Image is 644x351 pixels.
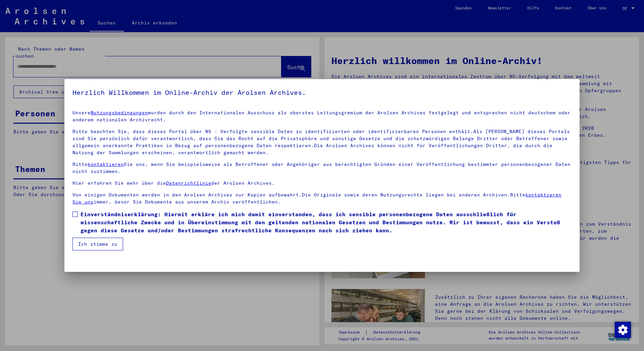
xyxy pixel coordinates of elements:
img: Zustimmung ändern [615,322,631,338]
span: Einverständniserklärung: Hiermit erkläre ich mich damit einverstanden, dass ich sensible personen... [80,210,572,234]
a: Nutzungsbedingungen [91,110,148,116]
a: kontaktieren Sie uns [72,192,561,205]
p: Bitte beachten Sie, dass dieses Portal über NS - Verfolgte sensible Daten zu identifizierten oder... [72,128,572,156]
a: kontaktieren [88,161,124,167]
h5: Herzlich Willkommen im Online-Archiv der Arolsen Archives. [72,87,572,98]
button: Ich stimme zu [72,238,123,250]
p: Bitte Sie uns, wenn Sie beispielsweise als Betroffener oder Angehöriger aus berechtigten Gründen ... [72,161,572,175]
p: Hier erfahren Sie mehr über die der Arolsen Archives. [72,180,572,187]
div: Zustimmung ändern [614,321,631,338]
a: Datenrichtlinie [166,180,211,186]
p: Von einigen Dokumenten werden in den Arolsen Archives nur Kopien aufbewahrt.Die Originale sowie d... [72,191,572,206]
p: Unsere wurden durch den Internationalen Ausschuss als oberstes Leitungsgremium der Arolsen Archiv... [72,109,572,123]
